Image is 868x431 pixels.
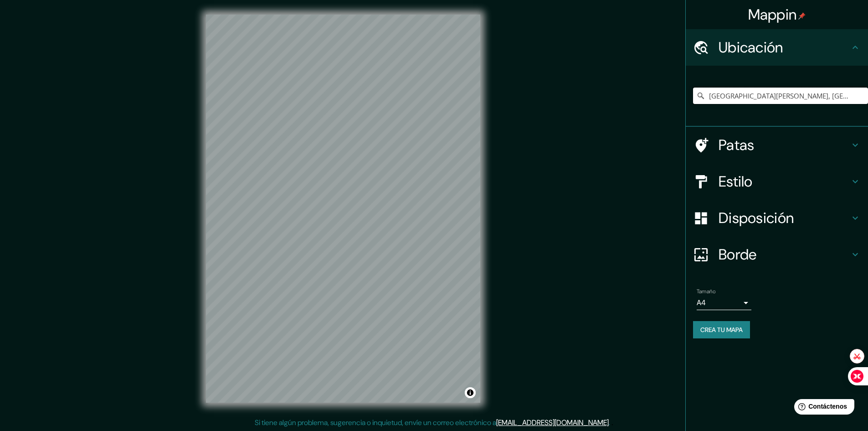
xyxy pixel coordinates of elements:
[787,395,858,421] iframe: Lanzador de widgets de ayuda
[719,172,753,191] font: Estilo
[206,15,480,403] canvas: Mapa
[748,5,797,24] font: Mappin
[697,298,706,307] font: A4
[719,208,794,228] font: Disposición
[255,418,496,427] font: Si tiene algún problema, sugerencia o inquietud, envíe un correo electrónico a
[693,321,750,338] button: Crea tu mapa
[719,38,783,57] font: Ubicación
[700,326,743,334] font: Crea tu mapa
[697,288,715,295] font: Tamaño
[686,127,868,163] div: Patas
[610,417,611,427] font: .
[693,88,868,104] input: Elige tu ciudad o zona
[465,387,476,398] button: Activar o desactivar atribución
[719,135,755,155] font: Patas
[697,296,751,310] div: A4
[719,245,757,264] font: Borde
[686,236,868,273] div: Borde
[611,417,613,427] font: .
[798,12,806,20] img: pin-icon.png
[686,163,868,200] div: Estilo
[609,418,610,427] font: .
[496,418,609,427] a: [EMAIL_ADDRESS][DOMAIN_NAME]
[686,29,868,66] div: Ubicación
[686,200,868,236] div: Disposición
